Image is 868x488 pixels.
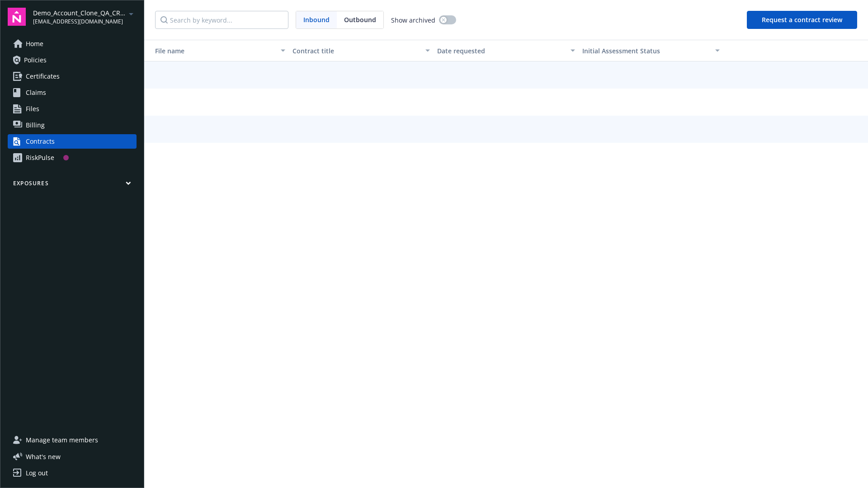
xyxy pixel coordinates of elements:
[8,37,137,51] a: Home
[8,8,26,26] img: navigator-logo.svg
[303,15,330,24] span: Inbound
[33,8,137,26] button: Demo_Account_Clone_QA_CR_Tests_Prospect[EMAIL_ADDRESS][DOMAIN_NAME]arrowDropDown
[8,452,75,461] button: What's new
[582,47,660,55] span: Initial Assessment Status
[8,102,137,116] a: Files
[8,433,137,447] a: Manage team members
[337,11,383,28] span: Outbound
[26,466,48,480] div: Log out
[126,8,137,19] a: arrowDropDown
[8,69,137,84] a: Certificates
[8,179,137,191] button: Exposures
[148,46,275,56] div: File name
[26,69,60,84] span: Certificates
[26,452,61,461] span: What ' s new
[344,15,376,24] span: Outbound
[33,18,126,26] span: [EMAIL_ADDRESS][DOMAIN_NAME]
[391,15,435,25] span: Show archived
[8,53,137,67] a: Policies
[582,46,710,56] div: Toggle SortBy
[33,8,126,18] span: Demo_Account_Clone_QA_CR_Tests_Prospect
[292,46,420,56] div: Contract title
[155,11,288,29] input: Search by keyword...
[747,11,857,29] button: Request a contract review
[26,150,54,165] div: RiskPulse
[8,134,137,149] a: Contracts
[26,85,46,100] span: Claims
[8,150,137,165] a: RiskPulse
[8,85,137,100] a: Claims
[8,118,137,132] a: Billing
[24,53,47,67] span: Policies
[26,102,39,116] span: Files
[434,40,578,61] button: Date requested
[289,40,434,61] button: Contract title
[26,118,45,132] span: Billing
[26,37,43,51] span: Home
[296,11,337,28] span: Inbound
[148,46,275,56] div: Toggle SortBy
[437,46,565,56] div: Date requested
[26,134,55,149] div: Contracts
[26,433,98,447] span: Manage team members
